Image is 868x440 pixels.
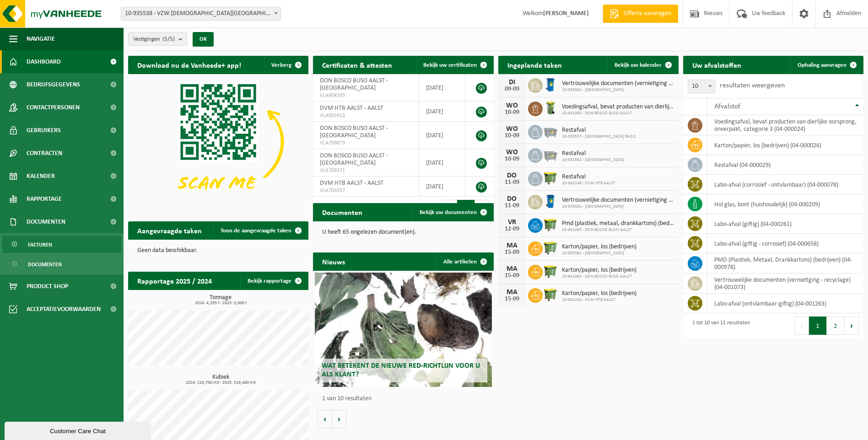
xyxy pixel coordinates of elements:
a: Bekijk uw kalender [607,56,678,74]
span: Afvalstof [714,103,740,110]
td: labo-afval (giftig - corrosief) (04-000658) [707,234,863,253]
span: Karton/papier, los (bedrijven) [562,243,636,251]
span: VLA904593 [320,92,411,99]
span: VLA709371 [320,167,411,174]
span: VLA902413 [320,112,411,119]
span: Offerte aanvragen [621,9,674,18]
span: DON BOSCO BUSO AALST - [GEOGRAPHIC_DATA] [320,77,388,91]
span: Pmd (plastiek, metaal, drankkartons) (bedrijven) [562,220,674,227]
a: Bekijk uw documenten [412,203,493,221]
span: Navigatie [27,27,55,50]
div: WO [503,125,521,133]
span: Vertrouwelijke documenten (vernietiging - recyclage) [562,197,674,204]
span: 10-941965 - DON BOSCO BUSO AALST [562,111,674,116]
span: 10 [688,80,715,93]
span: Product Shop [27,275,68,298]
img: Download de VHEPlus App [128,74,308,209]
span: Facturen [28,236,52,253]
td: [DATE] [419,74,465,102]
h2: Download nu de Vanheede+ app! [128,56,250,74]
h2: Documenten [313,203,372,221]
button: 2 [827,317,845,335]
div: VR [503,219,521,226]
h2: Ingeplande taken [498,56,571,74]
td: vertrouwelijke documenten (vernietiging - recyclage) (04-001073) [707,274,863,294]
span: 10-935538 - VZW PRIESTER DAENS COLLEGE - AALST [121,7,281,21]
a: Documenten [2,255,121,273]
div: MA [503,289,521,296]
span: Dashboard [27,50,61,73]
h3: Kubiek [133,374,308,385]
span: 10-935562 - [GEOGRAPHIC_DATA] [562,87,674,93]
strong: [PERSON_NAME] [543,10,589,17]
h2: Uw afvalstoffen [683,56,750,74]
h3: Tonnage [133,295,308,306]
div: MA [503,242,521,249]
div: 1 tot 10 van 11 resultaten [688,316,750,336]
td: [DATE] [419,122,465,149]
button: Previous [794,317,809,335]
span: Vertrouwelijke documenten (vernietiging - recyclage) [562,80,674,87]
span: Wat betekent de nieuwe RED-richtlijn voor u als klant? [322,362,480,378]
span: Kalender [27,165,55,188]
div: 11-09 [503,179,521,186]
span: DVM HTB AALST - AALST [320,180,383,187]
div: WO [503,149,521,156]
span: VLA709673 [320,140,411,147]
div: 11-09 [503,203,521,209]
h2: Aangevraagde taken [128,221,211,239]
button: Volgende [332,410,346,428]
img: WB-1100-HPE-GN-50 [543,263,558,279]
span: 10-935537 - [GEOGRAPHIC_DATA] BASIS [562,134,636,140]
button: 1 [809,317,827,335]
a: Toon de aangevraagde taken [213,221,307,240]
span: 10-935538 - VZW PRIESTER DAENS COLLEGE - AALST [121,7,280,20]
span: Ophaling aanvragen [798,62,846,68]
span: 10-935562 - [GEOGRAPHIC_DATA] [562,251,636,256]
iframe: chat widget [5,420,153,440]
span: Bedrijfsgegevens [27,73,80,96]
p: 1 van 10 resultaten [322,396,489,402]
span: Restafval [562,173,615,181]
td: labo-afval (giftig) (04-000261) [707,214,863,234]
p: U heeft 65 ongelezen document(en). [322,229,484,236]
count: (5/5) [162,36,175,42]
td: PMD (Plastiek, Metaal, Drankkartons) (bedrijven) (04-000978) [707,253,863,274]
span: DVM HTB AALST - AALST [320,105,383,112]
a: Alle artikelen [436,252,493,271]
div: 12-09 [503,226,521,232]
span: Restafval [562,127,636,134]
span: Bekijk uw kalender [615,62,662,68]
span: Karton/papier, los (bedrijven) [562,290,636,297]
h2: Nieuws [313,252,354,270]
span: Documenten [27,210,65,233]
span: DON BOSCO BUSO AALST - [GEOGRAPHIC_DATA] [320,125,388,139]
div: 10-09 [503,109,521,116]
td: labo-afval (ontvlambaar-giftig) (04-001263) [707,294,863,313]
img: WB-1100-HPE-GN-50 [543,287,558,302]
h2: Certificaten & attesten [313,56,401,74]
div: 10-09 [503,156,521,162]
a: Wat betekent de nieuwe RED-richtlijn voor u als klant? [315,273,491,387]
span: Contracten [27,142,62,165]
button: Next [845,317,859,335]
a: Offerte aanvragen [603,5,678,23]
span: DON BOSCO BUSO AALST - [GEOGRAPHIC_DATA] [320,152,388,166]
button: OK [193,32,214,47]
span: 2024: 4,335 t - 2025: 0,000 t [133,301,308,306]
label: resultaten weergeven [720,82,785,89]
td: [DATE] [419,177,465,197]
span: 10-941965 - DON BOSCO BUSO AALST [562,227,674,233]
td: karton/papier, los (bedrijven) (04-000026) [707,135,863,155]
div: 09-09 [503,86,521,92]
span: Voedingsafval, bevat producten van dierlijke oorsprong, onverpakt, categorie 3 [562,103,674,111]
div: 15-09 [503,273,521,279]
td: voedingsafval, bevat producten van dierlijke oorsprong, onverpakt, categorie 3 (04-000024) [707,115,863,135]
img: WB-2500-GAL-GY-01 [543,147,558,162]
span: Acceptatievoorwaarden [27,298,101,321]
a: Bekijk rapportage [240,272,307,290]
span: 10-942248 - DVM HTB AALST [562,297,636,303]
span: Toon de aangevraagde taken [221,228,291,234]
button: Verberg [264,56,307,74]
